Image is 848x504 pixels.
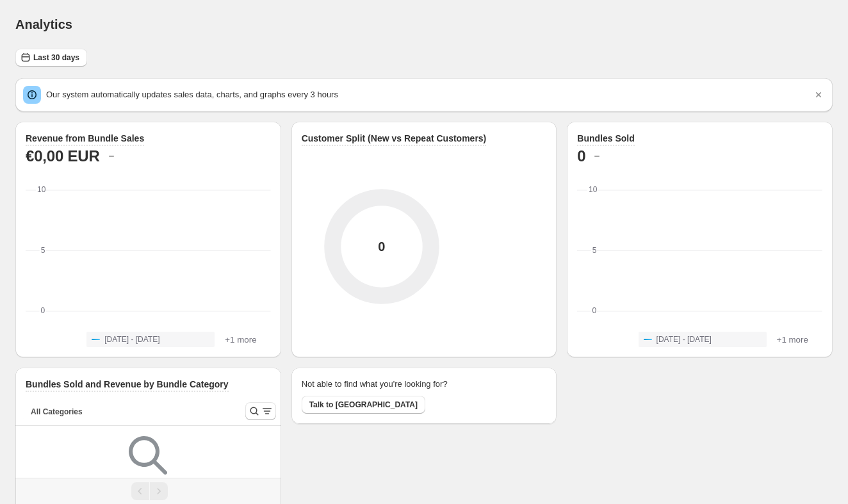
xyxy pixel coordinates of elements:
text: 0 [41,306,45,315]
span: [DATE] - [DATE] [104,334,159,345]
h3: Revenue from Bundle Sales [26,132,144,145]
h3: Customer Split (New vs Repeat Customers) [302,132,487,145]
span: [DATE] - [DATE] [656,334,712,345]
h1: Analytics [15,17,72,32]
button: +1 more [773,332,812,347]
text: 5 [592,246,597,255]
button: +1 more [221,332,260,347]
h2: 0 [577,146,585,167]
button: [DATE] - [DATE] [86,332,215,347]
h3: Bundles Sold [577,132,634,145]
button: [DATE] - [DATE] [639,332,767,347]
h3: Bundles Sold and Revenue by Bundle Category [26,378,229,391]
img: Empty search results [129,436,167,475]
span: All Categories [31,407,83,417]
button: Dismiss notification [810,86,828,104]
text: 0 [592,306,597,315]
button: Search and filter results [245,402,276,420]
nav: Pagination [15,478,281,504]
button: Last 30 days [15,49,87,67]
text: 5 [41,246,45,255]
span: Last 30 days [33,53,79,63]
text: 10 [37,185,46,194]
span: Our system automatically updates sales data, charts, and graphs every 3 hours [46,90,338,99]
span: Talk to [GEOGRAPHIC_DATA] [309,400,418,410]
button: Talk to [GEOGRAPHIC_DATA] [302,396,425,414]
h2: Not able to find what you're looking for? [302,378,448,391]
h2: €0,00 EUR [26,146,100,167]
text: 10 [589,185,598,194]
